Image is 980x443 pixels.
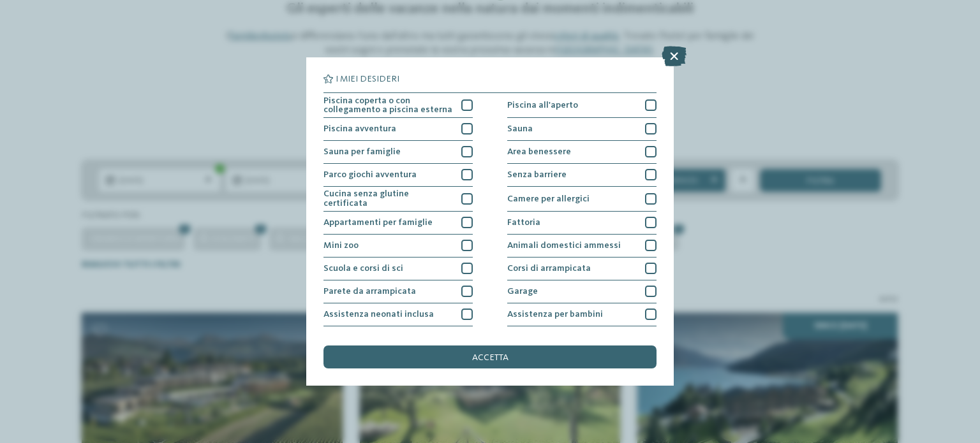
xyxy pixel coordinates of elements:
span: accetta [472,353,509,362]
span: Assistenza per bambini [507,310,603,319]
span: Scuola e corsi di sci [323,264,403,273]
span: Camere per allergici [507,194,590,203]
span: Parco giochi avventura [323,170,417,179]
span: Appartamenti per famiglie [323,218,433,227]
span: Fattoria [507,218,540,227]
span: Piscina coperta o con collegamento a piscina esterna [323,96,453,115]
span: Piscina all'aperto [507,101,578,110]
span: I miei desideri [336,75,399,84]
span: Assistenza neonati inclusa [323,310,434,319]
span: Senza barriere [507,170,567,179]
span: Piscina avventura [323,124,396,133]
span: Area benessere [507,147,571,156]
span: Parete da arrampicata [323,287,416,296]
span: Cucina senza glutine certificata [323,189,453,208]
span: Garage [507,287,538,296]
span: Sauna [507,124,533,133]
span: Mini zoo [323,241,359,250]
span: Animali domestici ammessi [507,241,621,250]
span: Sauna per famiglie [323,147,401,156]
span: Corsi di arrampicata [507,264,591,273]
